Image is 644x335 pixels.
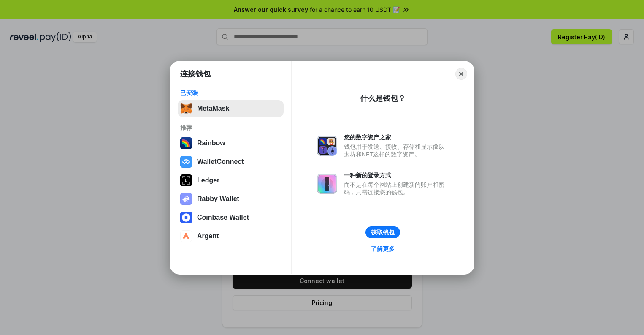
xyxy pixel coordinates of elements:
h1: 连接钱包 [180,69,211,79]
button: Ledger [178,172,284,189]
div: 钱包用于发送、接收、存储和显示像以太坊和NFT这样的数字资产。 [344,143,449,158]
img: svg+xml,%3Csvg%20fill%3D%22none%22%20height%3D%2233%22%20viewBox%3D%220%200%2035%2033%22%20width%... [180,103,192,114]
div: WalletConnect [197,158,244,166]
img: svg+xml,%3Csvg%20xmlns%3D%22http%3A%2F%2Fwww.w3.org%2F2000%2Fsvg%22%20fill%3D%22none%22%20viewBox... [317,174,337,194]
img: svg+xml,%3Csvg%20xmlns%3D%22http%3A%2F%2Fwww.w3.org%2F2000%2Fsvg%22%20width%3D%2228%22%20height%3... [180,174,192,186]
div: 推荐 [180,124,281,131]
div: MetaMask [197,105,229,112]
div: Rainbow [197,139,225,147]
button: Close [455,68,467,80]
div: Rabby Wallet [197,195,239,203]
div: 一种新的登录方式 [344,172,449,179]
img: svg+xml,%3Csvg%20width%3D%2228%22%20height%3D%2228%22%20viewBox%3D%220%200%2028%2028%22%20fill%3D... [180,212,192,223]
a: 了解更多 [366,243,400,254]
img: svg+xml,%3Csvg%20xmlns%3D%22http%3A%2F%2Fwww.w3.org%2F2000%2Fsvg%22%20fill%3D%22none%22%20viewBox... [317,136,337,156]
div: 而不是在每个网站上创建新的账户和密码，只需连接您的钱包。 [344,181,449,196]
button: 获取钱包 [365,226,400,238]
button: MetaMask [178,100,284,117]
div: 您的数字资产之家 [344,133,449,141]
div: Coinbase Wallet [197,214,249,221]
div: 已安装 [180,89,281,97]
img: svg+xml,%3Csvg%20xmlns%3D%22http%3A%2F%2Fwww.w3.org%2F2000%2Fsvg%22%20fill%3D%22none%22%20viewBox... [180,193,192,205]
div: Argent [197,232,219,240]
div: Ledger [197,177,219,184]
button: Argent [178,228,284,245]
img: svg+xml,%3Csvg%20width%3D%22120%22%20height%3D%22120%22%20viewBox%3D%220%200%20120%20120%22%20fil... [180,137,192,149]
div: 什么是钱包？ [360,93,406,103]
div: 获取钱包 [371,229,395,236]
button: WalletConnect [178,153,284,170]
img: svg+xml,%3Csvg%20width%3D%2228%22%20height%3D%2228%22%20viewBox%3D%220%200%2028%2028%22%20fill%3D... [180,230,192,242]
button: Rabby Wallet [178,191,284,207]
button: Coinbase Wallet [178,209,284,226]
div: 了解更多 [371,245,395,253]
img: svg+xml,%3Csvg%20width%3D%2228%22%20height%3D%2228%22%20viewBox%3D%220%200%2028%2028%22%20fill%3D... [180,156,192,168]
button: Rainbow [178,135,284,152]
